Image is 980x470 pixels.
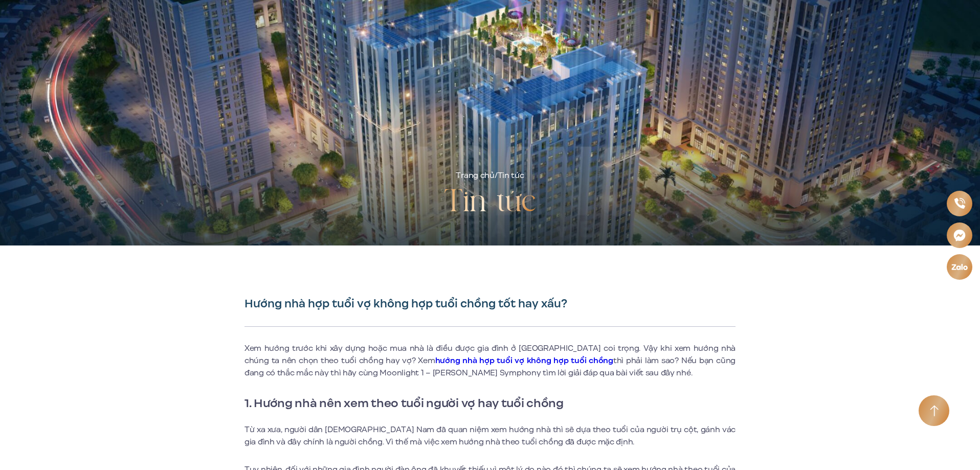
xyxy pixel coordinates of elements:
[244,342,736,379] p: Xem hướng trước khi xây dựng hoặc mua nhà là điều được gia đình ở [GEOGRAPHIC_DATA] coi trọng. Vậ...
[244,394,564,412] strong: 1. Hướng nhà nên xem theo tuổi người vợ hay tuổi chồng
[498,170,524,181] span: Tin tức
[456,170,524,182] div: /
[479,355,613,366] strong: hợp tuổi vợ không hợp tuổi chồng
[950,261,968,272] img: Zalo icon
[435,355,477,366] strong: hướng nhà
[456,170,494,181] a: Trang chủ
[244,423,736,448] p: Từ xa xưa, người dân [DEMOGRAPHIC_DATA] Nam đã quan niệm xem hướng nhà thì sẽ dựa theo tuổi của n...
[444,182,536,223] h2: Tin tức
[953,197,966,210] img: Phone icon
[930,405,939,417] img: Arrow icon
[244,297,736,311] h1: Hướng nhà hợp tuổi vợ không hợp tuổi chồng tốt hay xấu?
[952,228,967,242] img: Messenger icon
[435,355,613,366] a: hướng nhà hợp tuổi vợ không hợp tuổi chồng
